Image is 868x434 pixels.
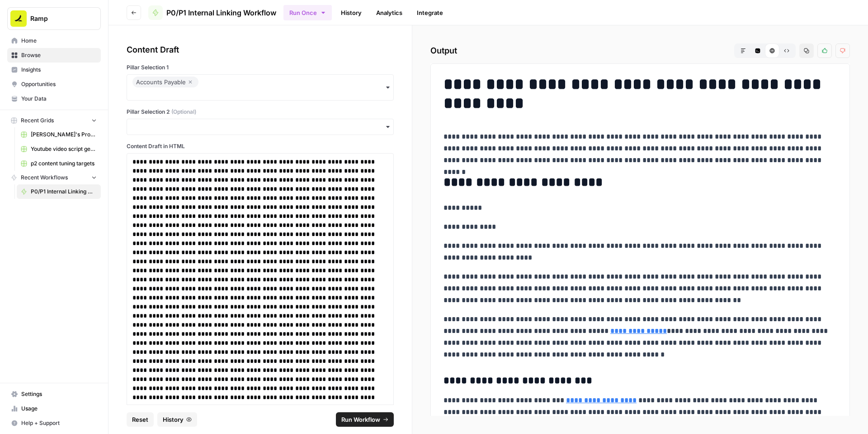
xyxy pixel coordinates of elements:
span: Run Workflow [341,415,380,424]
label: Pillar Selection 1 [127,63,394,72]
button: Reset [127,412,154,427]
a: Insights [7,63,101,77]
button: Run Once [283,5,332,20]
a: Browse [7,48,101,63]
button: Workspace: Ramp [7,7,101,30]
span: Home [21,37,97,45]
a: History [335,5,367,20]
span: Usage [21,405,97,413]
h2: Output [430,43,850,58]
span: History [163,415,184,424]
button: Recent Workflows [7,171,101,184]
div: Accounts Payable [136,77,195,87]
a: Youtube video script generator [17,142,101,156]
span: Opportunities [21,80,97,88]
span: Browse [21,51,97,59]
a: Your Data [7,92,101,106]
a: p2 content tuning targets [17,156,101,171]
a: Integrate [411,5,448,20]
span: Recent Grids [21,116,54,125]
span: Your Data [21,95,97,103]
button: Run Workflow [336,412,394,427]
a: Usage [7,401,101,416]
a: P0/P1 Internal Linking Workflow [17,184,101,199]
span: P0/P1 Internal Linking Workflow [166,7,276,18]
a: Opportunities [7,77,101,92]
span: Settings [21,390,97,398]
span: Help + Support [21,419,97,427]
span: Ramp [30,14,85,23]
span: p2 content tuning targets [31,159,97,168]
a: Analytics [371,5,408,20]
button: Recent Grids [7,114,101,127]
div: Content Draft [127,43,394,56]
img: Ramp Logo [10,10,27,27]
span: Recent Workflows [21,174,68,182]
span: Youtube video script generator [31,145,97,153]
span: P0/P1 Internal Linking Workflow [31,188,97,196]
button: History [157,412,197,427]
label: Content Draft in HTML [127,142,394,150]
a: [PERSON_NAME]'s Profound Prompts [17,127,101,142]
button: Help + Support [7,416,101,430]
button: Accounts Payable [127,74,394,101]
span: Insights [21,66,97,74]
a: P0/P1 Internal Linking Workflow [148,5,276,20]
a: Settings [7,387,101,401]
span: (Optional) [171,108,196,116]
span: [PERSON_NAME]'s Profound Prompts [31,130,97,139]
a: Home [7,34,101,48]
label: Pillar Selection 2 [127,108,394,116]
span: Reset [132,415,148,424]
